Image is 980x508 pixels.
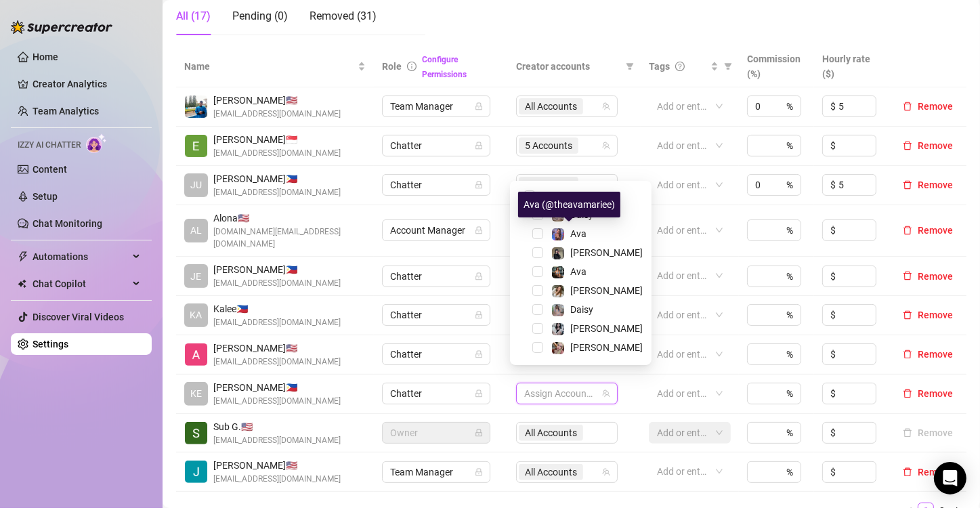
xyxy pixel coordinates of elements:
[213,419,341,434] span: Sub G. 🇺🇸
[570,228,587,239] span: Ava
[213,108,341,121] span: [EMAIL_ADDRESS][DOMAIN_NAME]
[903,180,912,190] span: delete
[33,218,102,229] a: Chat Monitoring
[918,101,953,112] span: Remove
[213,186,341,199] span: [EMAIL_ADDRESS][DOMAIN_NAME]
[232,8,288,24] div: Pending (0)
[552,266,564,278] img: Ava
[213,395,341,408] span: [EMAIL_ADDRESS][DOMAIN_NAME]
[213,226,366,251] span: [DOMAIN_NAME][EMAIL_ADDRESS][DOMAIN_NAME]
[739,46,814,87] th: Commission (%)
[897,346,958,362] button: Remove
[552,342,564,354] img: Anna
[213,380,341,395] span: [PERSON_NAME] 🇵🇭
[724,62,732,70] span: filter
[623,56,637,77] span: filter
[185,343,207,366] img: Alexicon Ortiaga
[18,139,81,152] span: Izzy AI Chatter
[213,356,341,368] span: [EMAIL_ADDRESS][DOMAIN_NAME]
[814,46,889,87] th: Hourly rate ($)
[903,271,912,280] span: delete
[475,226,483,234] span: lock
[475,181,483,189] span: lock
[213,434,341,447] span: [EMAIL_ADDRESS][DOMAIN_NAME]
[903,350,912,359] span: delete
[602,142,610,150] span: team
[516,59,620,74] span: Creator accounts
[213,262,341,277] span: [PERSON_NAME] 🇵🇭
[33,246,129,268] span: Automations
[897,464,958,480] button: Remove
[176,8,211,24] div: All (17)
[918,310,953,320] span: Remove
[390,305,482,325] span: Chatter
[390,383,482,404] span: Chatter
[33,273,129,295] span: Chat Copilot
[390,135,482,156] span: Chatter
[390,266,482,287] span: Chatter
[532,266,543,277] span: Select tree node
[213,473,341,486] span: [EMAIL_ADDRESS][DOMAIN_NAME]
[33,164,67,175] a: Content
[532,342,543,353] span: Select tree node
[475,429,483,437] span: lock
[519,137,578,154] span: 5 Accounts
[475,468,483,476] span: lock
[570,285,643,296] span: [PERSON_NAME]
[519,177,578,193] span: 4 Accounts
[903,141,912,150] span: delete
[552,304,564,316] img: Daisy
[86,133,107,153] img: AI Chatter
[185,422,207,444] img: Sub Genius
[213,147,341,160] span: [EMAIL_ADDRESS][DOMAIN_NAME]
[213,171,341,186] span: [PERSON_NAME] 🇵🇭
[552,247,564,259] img: Anna
[918,467,953,478] span: Remove
[33,312,124,322] a: Discover Viral Videos
[570,304,593,315] span: Daisy
[532,304,543,315] span: Select tree node
[213,93,341,108] span: [PERSON_NAME] 🇺🇸
[934,462,966,494] div: Open Intercom Messenger
[570,266,587,277] span: Ava
[552,323,564,335] img: Sadie
[33,51,58,62] a: Home
[918,349,953,360] span: Remove
[213,458,341,473] span: [PERSON_NAME] 🇺🇸
[897,98,958,114] button: Remove
[475,102,483,110] span: lock
[602,389,610,398] span: team
[390,220,482,240] span: Account Manager
[903,226,912,235] span: delete
[18,279,26,289] img: Chat Copilot
[185,135,207,157] img: Eduardo Leon Jr
[213,316,341,329] span: [EMAIL_ADDRESS][DOMAIN_NAME]
[213,277,341,290] span: [EMAIL_ADDRESS][DOMAIN_NAME]
[918,225,953,236] span: Remove
[407,62,417,71] span: info-circle
[721,56,735,77] span: filter
[602,468,610,476] span: team
[475,389,483,398] span: lock
[532,285,543,296] span: Select tree node
[602,102,610,110] span: team
[18,251,28,262] span: thunderbolt
[626,62,634,70] span: filter
[190,177,202,192] span: JU
[190,386,202,401] span: KE
[190,308,203,322] span: KA
[897,268,958,284] button: Remove
[190,223,202,238] span: AL
[213,301,341,316] span: Kalee 🇵🇭
[649,59,670,74] span: Tags
[525,177,572,192] span: 4 Accounts
[903,467,912,477] span: delete
[918,271,953,282] span: Remove
[185,96,207,118] img: Emad Ataei
[570,323,643,334] span: [PERSON_NAME]
[390,462,482,482] span: Team Manager
[525,99,577,114] span: All Accounts
[552,285,564,297] img: Paige
[33,191,58,202] a: Setup
[390,423,482,443] span: Owner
